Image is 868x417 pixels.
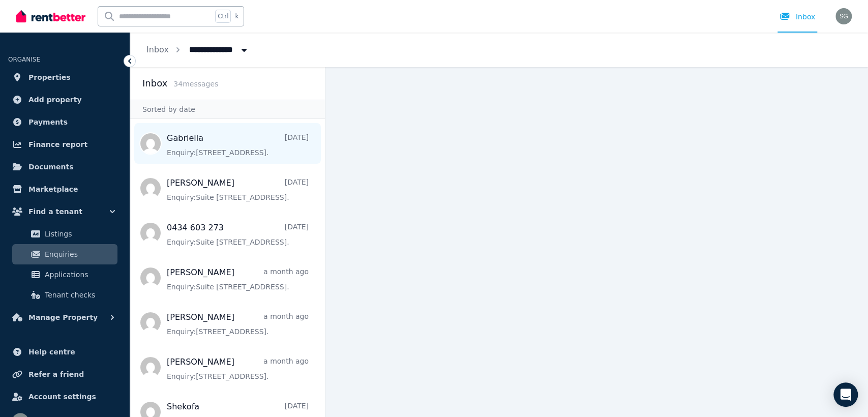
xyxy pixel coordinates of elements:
[28,161,74,173] span: Documents
[8,386,122,407] a: Account settings
[167,222,309,247] a: 0434 603 273[DATE]Enquiry:Suite [STREET_ADDRESS].
[8,90,122,110] a: Add property
[28,138,87,151] span: Finance report
[28,391,96,403] span: Account settings
[16,9,85,24] img: RentBetter
[28,94,82,106] span: Add property
[28,205,82,218] span: Find a tenant
[28,311,98,323] span: Manage Property
[8,56,40,63] span: ORGANISE
[8,307,122,327] button: Manage Property
[8,134,122,155] a: Finance report
[12,285,117,305] a: Tenant checks
[130,100,325,119] div: Sorted by date
[167,177,309,202] a: [PERSON_NAME][DATE]Enquiry:Suite [STREET_ADDRESS].
[130,119,325,417] nav: Message list
[28,368,84,380] span: Refer a friend
[45,289,113,301] span: Tenant checks
[28,183,78,195] span: Marketplace
[835,8,852,24] img: Sydney Gale
[167,356,309,381] a: [PERSON_NAME]a month agoEnquiry:[STREET_ADDRESS].
[8,364,122,384] a: Refer a friend
[215,10,231,23] span: Ctrl
[167,266,309,292] a: [PERSON_NAME]a month agoEnquiry:Suite [STREET_ADDRESS].
[45,228,113,240] span: Listings
[28,116,68,128] span: Payments
[28,71,71,83] span: Properties
[8,157,122,177] a: Documents
[235,12,238,20] span: k
[45,248,113,260] span: Enquiries
[12,244,117,264] a: Enquiries
[45,269,113,281] span: Applications
[142,76,167,91] h2: Inbox
[780,12,815,22] div: Inbox
[28,346,75,358] span: Help centre
[12,224,117,244] a: Listings
[8,112,122,132] a: Payments
[833,382,858,407] div: Open Intercom Messenger
[8,179,122,199] a: Marketplace
[167,132,309,158] a: Gabriella[DATE]Enquiry:[STREET_ADDRESS].
[8,342,122,362] a: Help centre
[167,311,309,337] a: [PERSON_NAME]a month agoEnquiry:[STREET_ADDRESS].
[8,67,122,87] a: Properties
[8,201,122,222] button: Find a tenant
[146,45,169,54] a: Inbox
[12,264,117,285] a: Applications
[173,80,218,88] span: 34 message s
[130,33,265,67] nav: Breadcrumb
